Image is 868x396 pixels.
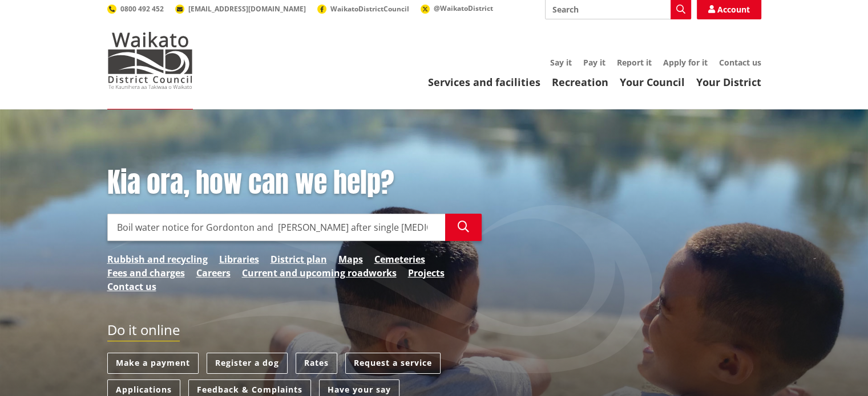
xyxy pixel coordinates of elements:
[242,266,397,280] a: Current and upcoming roadworks
[107,322,180,342] h2: Do it online
[428,75,540,89] a: Services and facilities
[120,4,164,14] span: 0800 492 452
[815,348,857,389] iframe: Messenger Launcher
[552,75,608,89] a: Recreation
[107,166,482,199] h1: Kia ora, how can we help?
[374,252,425,266] a: Cemeteries
[434,3,493,13] span: @WaikatoDistrict
[617,57,652,68] a: Report it
[550,57,572,68] a: Say it
[107,252,208,266] a: Rubbish and recycling
[620,75,685,89] a: Your Council
[271,252,327,266] a: District plan
[338,252,363,266] a: Maps
[107,280,156,293] a: Contact us
[219,252,259,266] a: Libraries
[345,353,441,374] a: Request a service
[107,32,193,89] img: Waikato District Council - Te Kaunihera aa Takiwaa o Waikato
[408,266,445,280] a: Projects
[188,4,306,14] span: [EMAIL_ADDRESS][DOMAIN_NAME]
[107,214,445,241] input: Search input
[317,4,409,14] a: WaikatoDistrictCouncil
[663,57,708,68] a: Apply for it
[696,75,761,89] a: Your District
[107,266,185,280] a: Fees and charges
[175,4,306,14] a: [EMAIL_ADDRESS][DOMAIN_NAME]
[421,3,493,13] a: @WaikatoDistrict
[107,4,164,14] a: 0800 492 452
[196,266,231,280] a: Careers
[719,57,761,68] a: Contact us
[207,353,288,374] a: Register a dog
[583,57,605,68] a: Pay it
[330,4,409,14] span: WaikatoDistrictCouncil
[296,353,337,374] a: Rates
[107,353,199,374] a: Make a payment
